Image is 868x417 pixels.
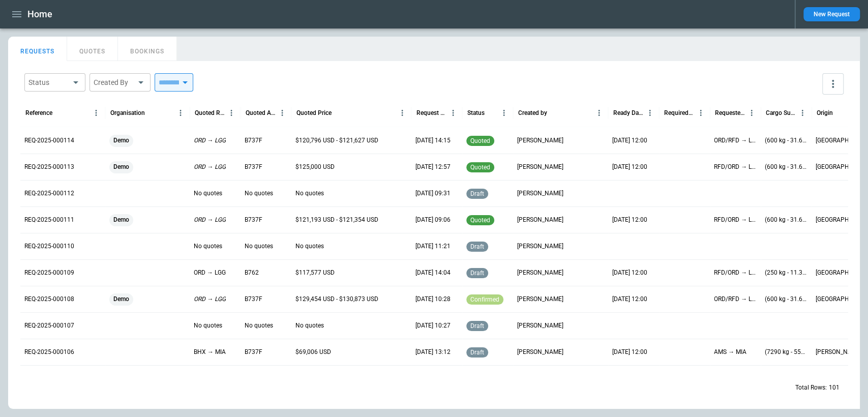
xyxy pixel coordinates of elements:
h1: Home [27,8,52,20]
p: Chicago airport [816,295,858,304]
div: Created By [94,77,134,87]
button: Reference column menu [89,106,103,120]
span: Demo [109,128,133,154]
p: No quotes [245,321,273,330]
p: B737F [245,348,262,356]
p: REQ-2025-000110 [24,242,74,251]
p: REQ-2025-000109 [24,269,74,277]
p: ORD → LGG [194,163,226,171]
button: Required Date & Time (UTC) column menu [694,106,707,120]
p: REQ-2025-000108 [24,295,74,304]
p: B737F [245,136,262,145]
p: Myles Cummins [517,295,563,304]
span: Demo [109,286,133,312]
p: Myles Cummins [517,216,563,224]
p: B762 [245,269,259,277]
button: Origin column menu [847,106,860,120]
p: 05/09/2025 12:00 [612,269,647,277]
div: Created by [518,109,547,116]
button: New Request [803,7,860,21]
p: ORD/RFD → LGG [714,295,757,304]
p: 05/09/2025 12:00 [612,136,647,145]
button: BOOKINGS [118,37,177,61]
p: 09/09/2025 09:31 [415,189,451,198]
p: No quotes [245,189,273,198]
p: Chicago airport [816,216,858,224]
button: Quoted Route column menu [225,106,238,120]
p: 09/09/2025 09:06 [415,216,451,224]
p: No quotes [194,242,222,251]
button: Cargo Summary column menu [796,106,809,120]
button: Quoted Price column menu [396,106,409,120]
p: 04/09/2025 10:28 [415,295,451,304]
p: 09/09/2025 12:57 [415,163,451,171]
p: (600 kg - 31.69 ft³) Automotive [765,136,807,145]
button: Status column menu [497,106,511,120]
div: Organisation [110,109,145,116]
p: ORD → LGG [194,136,226,145]
p: Chicago airport [816,269,858,277]
span: draft [468,190,486,197]
p: Chicago airport [816,163,858,171]
div: Origin [817,109,833,116]
p: (600 kg - 31.69 ft³) Automotive [765,216,807,224]
button: QUOTES [67,37,118,61]
p: Myles Cummins [517,321,563,330]
button: Quoted Aircraft column menu [276,106,289,120]
button: Request Created At (UTC) column menu [446,106,460,120]
p: ORD → LGG [194,295,226,304]
p: Evert van de Beekstraat 202, 1118 CP Schiphol, Netherlands [816,348,858,356]
p: REQ-2025-000107 [24,321,74,330]
p: 04/09/2025 10:27 [415,321,451,330]
p: AMS → MIA [714,348,746,356]
span: draft [468,270,486,277]
div: Cargo Summary [766,109,796,116]
div: Status [28,77,69,87]
button: Organisation column menu [174,106,187,120]
button: Ready Date & Time (UTC) column menu [643,106,656,120]
p: Myles Cummins [517,136,563,145]
p: 05/09/2025 12:00 [612,163,647,171]
p: No quotes [245,242,273,251]
p: $120,796 USD - $121,627 USD [295,136,378,145]
p: No quotes [295,321,324,330]
p: B737F [245,295,262,304]
span: quoted [468,137,492,144]
p: $129,454 USD - $130,873 USD [295,295,378,304]
p: 05/09/2025 12:00 [612,295,647,304]
p: ORD/RFD → LGG [714,136,757,145]
p: (600 kg - 31.69 ft³) Automotive [765,295,807,304]
div: Required Date & Time (UTC) [664,109,694,116]
p: RFD/ORD → LGG [714,163,757,171]
span: confirmed [468,296,501,303]
p: BHX → MIA [194,348,226,356]
p: Total Rows: [795,383,827,392]
p: No quotes [194,189,222,198]
span: quoted [468,217,492,224]
p: Myles Cummins [517,242,563,251]
p: REQ-2025-000111 [24,216,74,224]
span: Demo [109,207,133,233]
p: No quotes [295,242,324,251]
p: ORD → LGG [194,216,226,224]
div: Quoted Price [296,109,332,116]
p: (7290 kg - 551.92 ft³) Machinery & Industrial Equipment [765,348,807,356]
button: REQUESTS [8,37,67,61]
p: REQ-2025-000112 [24,189,74,198]
p: RFD/ORD → LGG [714,269,757,277]
div: Reference [25,109,52,116]
div: Quoted Route [195,109,225,116]
p: 03/09/2025 13:12 [415,348,451,356]
p: 05/09/2025 12:00 [612,216,647,224]
p: (600 kg - 31.69 ft³) Automotive [765,163,807,171]
div: Status [467,109,485,116]
div: Ready Date & Time (UTC) [613,109,643,116]
div: Quoted Aircraft [246,109,276,116]
p: B737F [245,216,262,224]
p: REQ-2025-000114 [24,136,74,145]
p: Myles Cummins [517,163,563,171]
p: No quotes [295,189,324,198]
p: No quotes [194,321,222,330]
span: draft [468,349,486,356]
p: $121,193 USD - $121,354 USD [295,216,378,224]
